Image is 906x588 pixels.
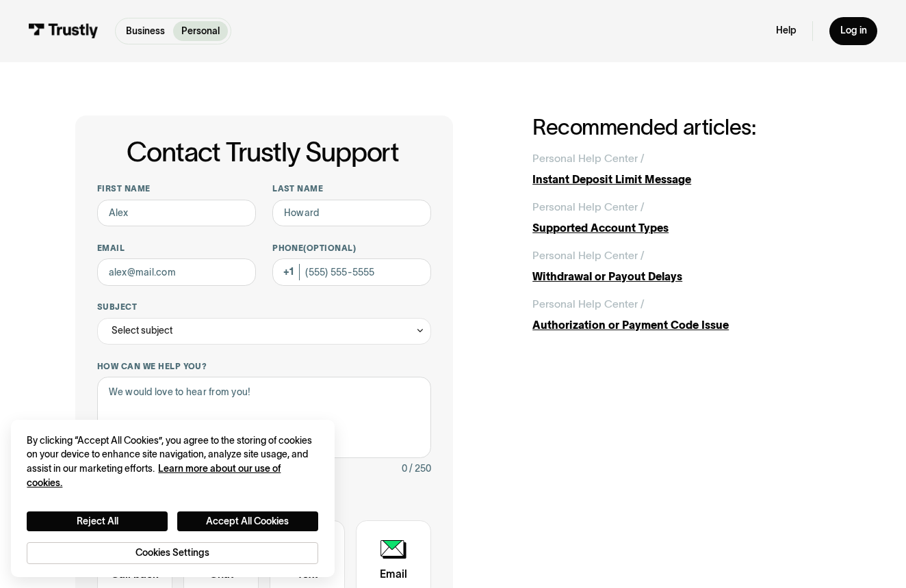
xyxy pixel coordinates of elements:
[118,21,173,41] a: Business
[532,317,830,334] div: Authorization or Payment Code Issue
[27,433,318,490] div: By clicking “Accept All Cookies”, you agree to the storing of cookies on your device to enhance s...
[532,150,645,167] div: Personal Help Center /
[97,258,256,285] input: alex@mail.com
[272,258,431,285] input: (555) 555-5555
[532,172,830,188] div: Instant Deposit Limit Message
[532,199,645,215] div: Personal Help Center /
[532,199,830,237] a: Personal Help Center /Supported Account Types
[97,318,432,345] div: Select subject
[112,323,172,339] div: Select subject
[272,243,431,254] label: Phone
[272,200,431,226] input: Howard
[532,296,645,312] div: Personal Help Center /
[840,25,867,37] div: Log in
[97,200,256,226] input: Alex
[532,150,830,188] a: Personal Help Center /Instant Deposit Limit Message
[27,433,318,564] div: Privacy
[94,137,432,167] h1: Contact Trustly Support
[402,461,407,477] div: 0
[532,220,830,237] div: Supported Account Types
[303,243,356,252] span: (Optional)
[27,542,318,564] button: Cookies Settings
[272,183,431,194] label: Last name
[532,296,830,334] a: Personal Help Center /Authorization or Payment Code Issue
[776,25,797,37] a: Help
[11,420,335,577] div: Cookie banner
[97,302,432,312] label: Subject
[97,243,256,254] label: Email
[29,23,99,38] img: Trustly Logo
[532,116,830,139] h2: Recommended articles:
[829,17,878,46] a: Log in
[181,24,220,38] p: Personal
[532,269,830,285] div: Withdrawal or Payout Delays
[532,248,830,285] a: Personal Help Center /Withdrawal or Payout Delays
[173,21,228,41] a: Personal
[27,463,281,488] a: More information about your privacy, opens in a new tab
[409,461,431,477] div: / 250
[532,248,645,264] div: Personal Help Center /
[97,361,432,372] label: How can we help you?
[27,511,168,532] button: Reject All
[126,24,165,38] p: Business
[177,511,318,532] button: Accept All Cookies
[97,183,256,194] label: First name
